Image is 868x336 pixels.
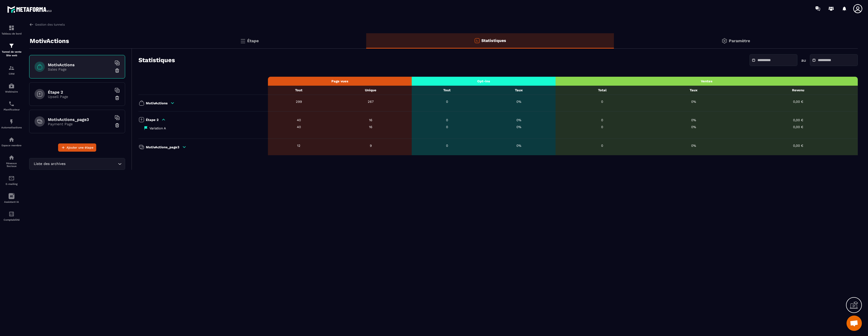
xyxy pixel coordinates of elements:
span: Ajouter une étape [67,145,93,150]
h6: Étape 2 [48,90,112,95]
p: Planificateur [1,108,22,111]
button: Ajouter une étape [58,143,96,152]
img: setting-gr.5f69749f.svg [721,38,728,44]
th: Revenu [738,86,858,95]
img: formation [8,43,15,49]
img: automations [8,137,15,143]
h6: MotivActions_page3 [48,117,112,122]
a: accountantaccountantComptabilité [1,207,22,225]
div: 0% [651,144,736,148]
th: Taux [649,86,738,95]
img: formation [8,25,15,31]
th: Tout [412,86,482,95]
a: formationformationCRM [1,61,22,79]
p: MotivActions [30,36,69,46]
div: 16 [332,125,409,129]
div: 299 [270,100,327,104]
img: bars.0d591741.svg [240,38,246,44]
a: formationformationTableau de bord [1,21,22,39]
div: 267 [332,100,409,104]
div: 0% [651,100,736,104]
th: Taux [482,86,556,95]
div: 0,00 € [741,118,855,122]
p: Étape 2 [146,118,159,122]
h6: MotivActions [48,62,112,67]
a: emailemailE-mailing [1,171,22,189]
div: 0,00 € [741,144,855,148]
p: Tunnel de vente Site web [1,50,22,57]
p: Automatisations [1,126,22,129]
img: trash [115,95,120,100]
div: 16 [332,118,409,122]
p: Paramètre [729,38,750,43]
p: au [801,58,806,63]
a: automationsautomationsEspace membre [1,133,22,151]
div: 0 [558,125,646,129]
img: scheduler [8,101,15,107]
p: Espace membre [1,144,22,147]
img: logo [7,5,53,14]
img: arrow [29,22,34,27]
img: automations [8,119,15,125]
img: social-network [8,154,15,161]
div: 0% [651,118,736,122]
div: 0 [558,118,646,122]
th: Page vues [268,77,412,86]
img: accountant [8,211,15,217]
input: Search for option [67,161,117,167]
p: CRM [1,72,22,75]
img: trash [115,68,120,73]
div: Search for option [29,158,125,170]
p: Upsell Page [48,95,112,99]
div: Ouvrir le chat [847,316,862,331]
p: Réseaux Sociaux [1,162,22,167]
div: 0 [414,100,480,104]
p: Sales Page [48,67,112,71]
p: MotivActions_page3 [146,145,179,149]
div: 0% [485,100,553,104]
div: 0 [414,144,480,148]
div: 40 [270,118,327,122]
div: 9 [332,144,409,148]
div: 0 [558,100,646,104]
a: formationformationTunnel de vente Site web [1,39,22,61]
a: Assistant IA [1,189,22,207]
img: email [8,175,15,181]
p: Webinaire [1,90,22,93]
a: automationsautomationsAutomatisations [1,115,22,133]
p: Comptabilité [1,218,22,221]
img: formation [8,65,15,71]
img: automations [8,83,15,89]
div: 0% [485,118,553,122]
a: automationsautomationsWebinaire [1,79,22,97]
div: 0,00 € [741,100,855,104]
div: 12 [270,144,327,148]
div: 0% [485,144,553,148]
p: Étape [247,38,259,43]
p: Variation A [149,126,166,130]
div: 0 [414,118,480,122]
p: Tableau de bord [1,32,22,35]
h3: Statistiques [138,57,175,64]
span: Liste des archives [32,161,67,167]
th: Tout [268,86,330,95]
a: Gestion des tunnels [29,22,65,27]
th: Ventes [556,77,858,86]
a: social-networksocial-networkRéseaux Sociaux [1,151,22,171]
p: Statistiques [481,38,506,43]
img: trash [115,123,120,128]
div: 0 [558,144,646,148]
div: 0% [651,125,736,129]
p: MotivActions [146,101,168,105]
p: E-mailing [1,183,22,185]
div: 0% [485,125,553,129]
th: Opt-ins [412,77,556,86]
img: stats-o.f719a939.svg [474,38,480,44]
a: schedulerschedulerPlanificateur [1,97,22,115]
div: 0,00 € [741,125,855,129]
p: Assistant IA [1,200,22,203]
th: Total [556,86,649,95]
p: Payment Page [48,122,112,126]
div: 0 [414,125,480,129]
th: Unique [330,86,412,95]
